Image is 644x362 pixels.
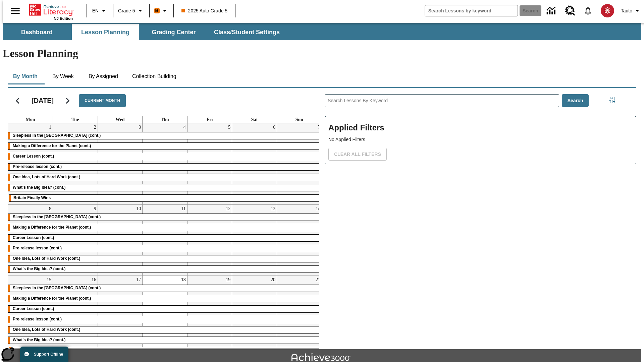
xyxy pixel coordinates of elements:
[8,164,322,170] div: Pre-release lesson (cont.)
[13,133,101,138] span: Sleepless in the Animal Kingdom (cont.)
[269,276,277,284] a: September 20, 2025
[277,123,322,205] td: September 7, 2025
[325,95,559,107] input: Search Lessons By Keyword
[114,116,126,123] a: Wednesday
[13,256,80,261] span: One Idea, Lots of Hard Work (cont.)
[8,214,322,221] div: Sleepless in the Animal Kingdom (cont.)
[79,94,126,107] button: Current Month
[328,120,633,136] h2: Applied Filters
[621,7,632,14] span: Tauto
[155,6,159,15] span: B
[54,16,73,20] span: NJ Edition
[98,204,143,276] td: September 10, 2025
[294,116,305,123] a: Sunday
[8,143,322,149] div: Making a Difference for the Planet (cont.)
[562,94,589,107] button: Search
[224,276,232,284] a: September 19, 2025
[314,276,322,284] a: September 21, 2025
[8,68,43,84] button: By Month
[272,123,277,131] a: September 6, 2025
[8,204,53,276] td: September 8, 2025
[543,2,561,20] a: Data Center
[83,68,123,84] button: By Assigned
[8,337,322,344] div: What's the Big Idea? (cont.)
[214,28,280,36] span: Class/Student Settings
[325,116,636,164] div: Applied Filters
[135,205,142,213] a: September 10, 2025
[13,246,62,250] span: Pre-release lesson (cont.)
[250,116,259,123] a: Saturday
[8,123,53,205] td: September 1, 2025
[13,296,91,301] span: Making a Difference for the Planet (cont.)
[13,195,51,200] span: Britain Finally Wins
[314,205,322,213] a: September 14, 2025
[13,317,62,321] span: Pre-release lesson (cont.)
[53,204,98,276] td: September 9, 2025
[13,185,66,190] span: What's the Big Idea? (cont.)
[8,132,322,139] div: Sleepless in the Animal Kingdom (cont.)
[561,2,579,20] a: Resource Center, Will open in new tab
[180,205,187,213] a: September 11, 2025
[93,123,98,131] a: September 2, 2025
[3,24,286,40] div: SubNavbar
[13,215,101,219] span: Sleepless in the Animal Kingdom (cont.)
[34,352,63,357] span: Support Offline
[269,205,277,213] a: September 13, 2025
[90,276,98,284] a: September 16, 2025
[8,266,322,273] div: What's the Big Idea? (cont.)
[29,2,73,20] div: Home
[9,195,321,201] div: Britain Finally Wins
[8,306,322,312] div: Career Lesson (cont.)
[48,123,53,131] a: September 1, 2025
[21,28,53,36] span: Dashboard
[24,116,37,123] a: Monday
[29,3,73,16] a: Home
[81,28,129,36] span: Lesson Planning
[8,224,322,231] div: Making a Difference for the Planet (cont.)
[597,2,618,19] button: Select a new avatar
[53,123,98,205] td: September 2, 2025
[13,306,54,311] span: Career Lesson (cont.)
[187,123,232,205] td: September 5, 2025
[13,266,66,271] span: What's the Big Idea? (cont.)
[32,97,54,105] h2: [DATE]
[319,85,636,349] div: Search
[13,235,54,240] span: Career Lesson (cont.)
[152,28,196,36] span: Grading Center
[118,7,135,14] span: Grade 5
[8,316,322,323] div: Pre-release lesson (cont.)
[13,286,101,290] span: Sleepless in the Animal Kingdom (cont.)
[137,123,142,131] a: September 3, 2025
[8,295,322,302] div: Making a Difference for the Planet (cont.)
[13,154,54,159] span: Career Lesson (cont.)
[182,123,187,131] a: September 4, 2025
[8,285,322,292] div: Sleepless in the Animal Kingdom (cont.)
[93,205,98,213] a: September 9, 2025
[601,4,614,17] img: avatar image
[227,123,232,131] a: September 5, 2025
[181,7,228,14] span: 2025 Auto Grade 5
[13,175,80,179] span: One Idea, Lots of Hard Work (cont.)
[232,204,277,276] td: September 13, 2025
[3,23,641,40] div: SubNavbar
[140,24,207,40] button: Grading Center
[92,7,99,14] span: EN
[143,204,187,276] td: September 11, 2025
[232,123,277,205] td: September 6, 2025
[8,184,322,191] div: What's the Big Idea? (cont.)
[13,327,80,332] span: One Idea, Lots of Hard Work (cont.)
[98,123,143,205] td: September 3, 2025
[3,47,641,60] h1: Lesson Planning
[152,5,171,17] button: Boost Class color is orange. Change class color
[135,276,142,284] a: September 17, 2025
[89,5,111,17] button: Language: EN, Select a language
[187,204,232,276] td: September 12, 2025
[72,24,139,40] button: Lesson Planning
[8,245,322,252] div: Pre-release lesson (cont.)
[59,92,76,109] button: Next
[317,123,322,131] a: September 7, 2025
[159,116,170,123] a: Thursday
[605,94,619,107] button: Filters Side menu
[425,5,518,16] input: search field
[9,347,322,354] div: Cars of the Future? (cont.)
